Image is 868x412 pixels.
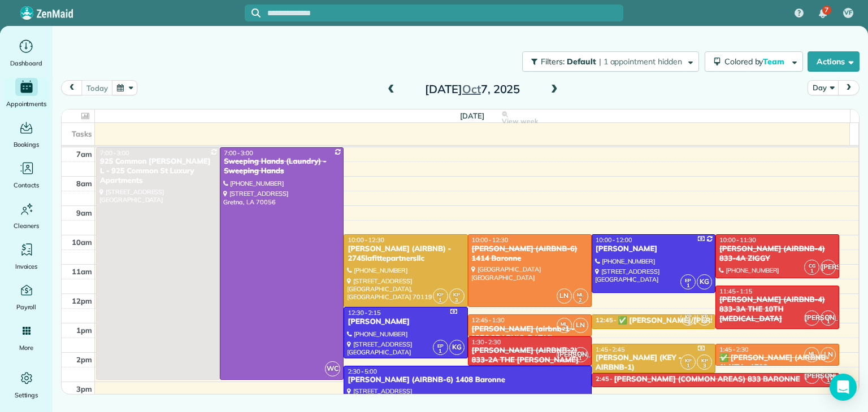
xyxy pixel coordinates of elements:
[76,150,92,159] span: 7am
[76,208,92,217] span: 9am
[453,291,460,297] span: KP
[809,350,815,356] span: ML
[5,369,48,401] a: Settings
[614,375,800,384] div: [PERSON_NAME] (COMMON AREAS) 833 BARONNE
[6,98,47,109] span: Appointments
[245,8,261,17] button: Focus search
[437,343,444,349] span: EP
[433,346,448,357] small: 1
[701,357,708,363] span: KP
[76,355,92,364] span: 2pm
[811,1,835,26] div: 7 unread notifications
[763,56,786,67] span: Team
[5,159,48,191] a: Contacts
[719,345,749,353] span: 1:45 - 2:30
[681,317,695,327] small: 1
[825,313,832,319] span: CG
[681,361,695,371] small: 1
[808,51,860,72] button: Actions
[471,244,588,264] div: [PERSON_NAME] (AIRBNB-6) 1414 Baronne
[348,309,380,317] span: 12:30 - 2:15
[830,374,857,401] div: Open Intercom Messenger
[844,8,852,17] span: VF
[561,321,567,327] span: ML
[449,340,465,355] span: KG
[15,261,38,272] span: Invoices
[804,310,819,326] span: [PERSON_NAME]
[72,296,92,305] span: 12pm
[567,56,597,67] span: Default
[5,119,48,150] a: Bookings
[719,353,836,392] div: ✅ [PERSON_NAME] (AIRBNB-1) KEY - 1708 [GEOGRAPHIC_DATA] AV. - FLEURLICITY LLC
[76,326,92,335] span: 1pm
[685,277,691,283] span: EP
[472,316,505,324] span: 12:45 - 1:30
[462,82,481,96] span: Oct
[821,375,835,386] small: 1
[557,288,572,304] span: LN
[5,37,48,69] a: Dashboard
[596,236,632,244] span: 10:00 - 12:00
[81,80,112,95] button: today
[471,346,588,365] div: [PERSON_NAME] (AIRBNB-2) 833-2A THE [PERSON_NAME]
[838,80,860,95] button: next
[16,301,37,313] span: Payroll
[681,280,695,291] small: 1
[574,353,588,364] small: 1
[437,291,444,297] span: KP
[821,317,835,327] small: 1
[596,345,625,353] span: 1:45 - 2:45
[348,236,384,244] span: 10:00 - 12:30
[347,375,588,385] div: [PERSON_NAME] (AIRBNB-6) 1408 Baronne
[502,117,538,126] span: View week
[719,236,756,244] span: 10:00 - 11:30
[14,139,40,150] span: Bookings
[805,353,819,364] small: 2
[450,295,464,306] small: 3
[10,58,42,69] span: Dashboard
[472,338,501,346] span: 1:30 - 2:30
[14,220,39,231] span: Cleaners
[5,281,48,313] a: Payroll
[5,78,48,109] a: Appointments
[347,244,464,264] div: [PERSON_NAME] (AIRBNB) - 2745lafittepartnersllc
[100,149,129,157] span: 7:00 - 3:00
[348,367,377,375] span: 2:30 - 5:00
[719,244,836,264] div: [PERSON_NAME] (AIRBNB-4) 833-4A ZIGGY
[599,56,682,67] span: | 1 appointment hidden
[99,157,216,186] div: 925 Common [PERSON_NAME] L - 925 Common St Luxury Apartments
[557,347,572,362] span: [PERSON_NAME]
[719,287,752,295] span: 11:45 - 1:15
[251,8,261,17] svg: Focus search
[697,361,711,371] small: 3
[824,6,828,15] span: 7
[72,129,92,138] span: Tasks
[19,342,33,353] span: More
[821,260,836,275] span: [PERSON_NAME]
[61,80,83,95] button: prev
[697,317,711,327] small: 3
[72,267,92,276] span: 11am
[595,353,712,372] div: [PERSON_NAME] (KEY - AIRBNB-1)
[325,361,340,376] span: WC
[15,389,38,401] span: Settings
[573,318,588,333] span: LN
[76,384,92,393] span: 3pm
[685,357,692,363] span: KP
[541,56,565,67] span: Filters:
[719,295,836,324] div: [PERSON_NAME] (AIRBNB-4) 833-3A THE 10TH [MEDICAL_DATA]
[471,325,588,344] div: [PERSON_NAME] (airbnb-1 - [GEOGRAPHIC_DATA])
[595,244,712,254] div: [PERSON_NAME]
[577,291,584,297] span: ML
[557,324,571,335] small: 2
[517,51,698,72] a: Filters: Default | 1 appointment hidden
[72,238,92,247] span: 10am
[574,295,588,306] small: 2
[224,149,253,157] span: 7:00 - 3:00
[705,51,803,72] button: Colored byTeam
[347,317,464,327] div: [PERSON_NAME]
[460,111,484,120] span: [DATE]
[14,179,39,191] span: Contacts
[821,347,836,362] span: LN
[804,369,819,384] span: [PERSON_NAME]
